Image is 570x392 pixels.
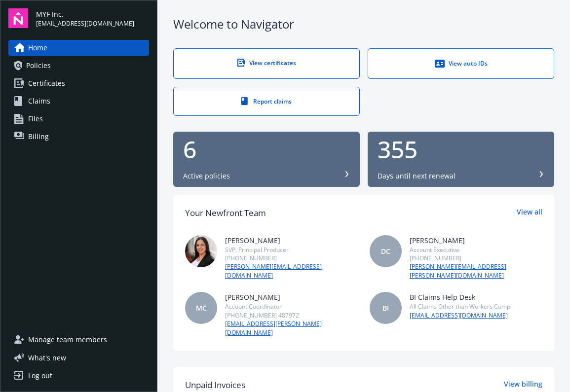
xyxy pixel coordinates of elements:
[36,9,134,19] span: MYF Inc.
[173,87,360,116] a: Report claims
[185,235,217,267] img: photo
[378,171,456,181] div: Days until next renewal
[8,58,149,73] a: Policies
[410,311,510,320] a: [EMAIL_ADDRESS][DOMAIN_NAME]
[8,75,149,91] a: Certificates
[8,353,82,363] button: What's new
[410,254,542,262] div: [PHONE_NUMBER]
[225,246,358,254] div: SVP, Principal Producer
[26,58,51,73] span: Policies
[28,353,66,363] span: What ' s new
[8,129,149,144] a: Billing
[382,303,389,313] span: BI
[185,207,266,219] div: Your Newfront Team
[410,235,542,246] div: [PERSON_NAME]
[28,129,49,144] span: Billing
[8,111,149,127] a: Files
[28,93,50,109] span: Claims
[368,132,554,187] button: 355Days until next renewal
[225,262,358,280] a: [PERSON_NAME][EMAIL_ADDRESS][DOMAIN_NAME]
[517,207,542,219] a: View all
[378,138,544,161] div: 355
[410,246,542,254] div: Account Executive
[410,262,542,280] a: [PERSON_NAME][EMAIL_ADDRESS][PERSON_NAME][DOMAIN_NAME]
[225,292,358,302] div: [PERSON_NAME]
[28,332,107,348] span: Manage team members
[368,48,554,79] a: View auto IDs
[36,8,149,28] button: MYF Inc.[EMAIL_ADDRESS][DOMAIN_NAME]
[410,302,510,311] div: All Claims Other than Workers Comp
[225,320,358,337] a: [EMAIL_ADDRESS][PERSON_NAME][DOMAIN_NAME]
[8,93,149,109] a: Claims
[185,379,245,392] span: Unpaid Invoices
[388,59,534,69] div: View auto IDs
[8,332,149,348] a: Manage team members
[173,132,360,187] button: 6Active policies
[173,16,554,33] div: Welcome to Navigator
[504,379,542,392] a: View billing
[183,171,230,181] div: Active policies
[183,138,350,161] div: 6
[410,292,510,302] div: BI Claims Help Desk
[28,75,65,91] span: Certificates
[225,302,358,311] div: Account Coordinator
[36,19,134,28] span: [EMAIL_ADDRESS][DOMAIN_NAME]
[28,40,47,56] span: Home
[28,368,52,384] div: Log out
[196,303,207,313] span: MC
[28,111,43,127] span: Files
[193,97,340,106] div: Report claims
[225,254,358,262] div: [PHONE_NUMBER]
[225,311,358,320] div: [PHONE_NUMBER] 487972
[8,8,28,28] img: navigator-logo.svg
[225,235,358,246] div: [PERSON_NAME]
[173,48,360,79] a: View certificates
[381,246,390,256] span: DC
[193,59,340,67] div: View certificates
[8,40,149,56] a: Home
